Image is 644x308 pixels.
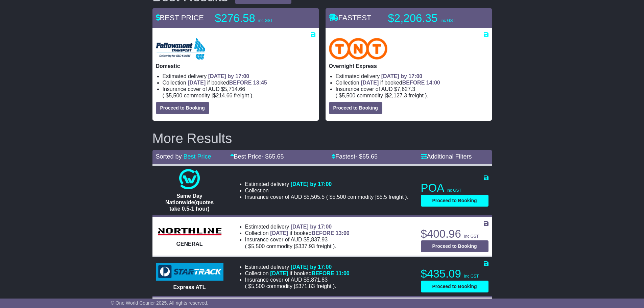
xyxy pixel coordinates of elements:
span: ( ). [163,92,254,99]
span: Insurance cover of AUD $ [245,194,325,200]
span: 5,500 [342,93,355,98]
span: 371.83 [299,283,315,289]
img: TNT Domestic: Overnight Express [329,38,388,60]
span: ( ). [336,92,429,99]
span: $ $ [337,93,425,98]
span: © One World Courier 2025. All rights reserved. [111,300,209,306]
img: Northline Distribution: GENERAL [156,226,223,237]
span: [DATE] [270,270,288,276]
span: [DATE] by 17:00 [381,73,423,79]
span: 7,627.3 [397,86,415,92]
span: GENERAL [176,241,202,247]
span: ( ). [245,243,336,250]
span: ( ). [326,194,408,200]
span: 5.5 [380,194,387,200]
span: $ $ [247,283,333,289]
span: inc GST [447,188,461,193]
span: [DATE] [188,80,206,86]
span: 11:00 [336,270,350,276]
span: FASTEST [329,14,372,22]
span: 13:00 [336,230,350,236]
span: if booked [270,270,349,276]
span: Insurance cover of AUD $ [245,236,328,243]
p: POA [421,181,488,195]
span: if booked [361,80,440,86]
span: Freight [234,93,249,98]
li: Estimated delivery [336,73,488,79]
p: Overnight Express [329,63,488,69]
button: Proceed to Booking [329,102,382,114]
span: if booked [188,80,267,86]
button: Proceed to Booking [421,240,488,252]
span: [DATE] by 17:00 [208,73,249,79]
span: 5,500 [251,243,265,249]
span: 5,714.66 [224,86,245,92]
button: Proceed to Booking [421,195,488,207]
span: Insurance cover of AUD $ [163,86,245,92]
span: Commodity [184,93,210,98]
span: | [294,243,295,249]
li: Estimated delivery [245,223,413,230]
span: - $ [262,153,284,160]
span: if booked [270,230,349,236]
span: inc GST [464,274,479,279]
span: 5,871.83 [307,277,328,283]
span: [DATE] by 17:00 [291,181,332,187]
a: Fastest- $65.65 [332,153,378,160]
span: BEST PRICE [156,14,204,22]
p: $400.96 [421,227,488,241]
li: Collection [163,79,315,86]
span: 5,837.93 [307,237,328,242]
span: Insurance cover of AUD $ [245,277,328,283]
img: Followmont Transport: Domestic [156,38,205,60]
span: [DATE] by 17:00 [291,224,332,230]
span: inc GST [258,18,273,23]
span: Express ATL [173,284,206,290]
img: One World Courier: Same Day Nationwide(quotes take 0.5-1 hour) [179,169,199,189]
span: Sorted by [156,153,182,160]
span: Freight [408,93,423,98]
span: BEFORE [402,80,425,86]
a: Best Price [184,153,211,160]
button: Proceed to Booking [421,281,488,292]
span: 5,505.5 [307,194,325,200]
span: [DATE] by 17:00 [291,264,332,270]
span: Commodity [357,93,383,98]
span: Freight [316,283,331,289]
li: Collection [245,270,413,277]
span: inc GST [464,234,479,239]
span: 65.65 [362,153,378,160]
p: $2,206.35 [388,11,473,25]
span: $ $ [247,243,333,249]
span: | [294,283,295,289]
h2: More Results [152,131,492,146]
span: Commodity [266,243,292,249]
span: Freight [316,243,331,249]
span: 14:00 [426,80,440,86]
li: Estimated delivery [163,73,315,79]
span: $ $ [328,194,405,200]
a: Best Price- $65.65 [230,153,284,160]
span: ( ). [245,283,336,289]
li: Estimated delivery [245,264,413,270]
button: Proceed to Booking [156,102,209,114]
span: 5,500 [251,283,265,289]
span: 214.66 [216,93,233,98]
span: BEFORE [312,230,334,236]
span: - $ [355,153,378,160]
span: 13:45 [253,80,267,86]
span: 65.65 [269,153,284,160]
span: 5,500 [332,194,346,200]
span: Commodity [348,194,374,200]
li: Collection [245,230,413,236]
li: Collection [336,79,488,86]
img: StarTrack: Express ATL [156,263,223,281]
span: [DATE] [270,230,288,236]
span: 337.93 [299,243,315,249]
span: Freight [388,194,403,200]
span: [DATE] [361,80,379,86]
span: | [212,93,213,98]
span: $ $ [164,93,251,98]
span: | [375,194,377,200]
p: Domestic [156,63,315,69]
